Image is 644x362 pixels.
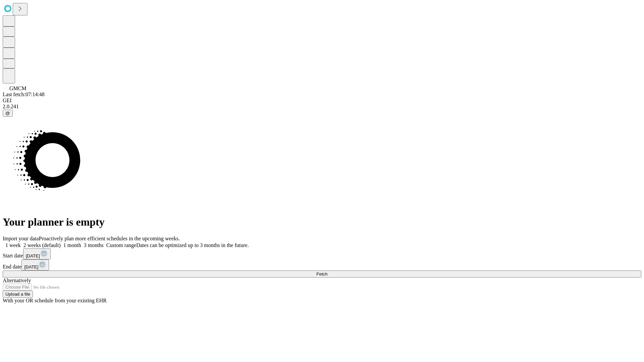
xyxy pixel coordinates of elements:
[24,264,38,269] span: [DATE]
[3,216,641,228] h1: Your planner is empty
[21,259,49,270] button: [DATE]
[63,242,81,248] span: 1 month
[39,236,180,241] span: Proactively plan more efficient schedules in the upcoming weeks.
[3,236,39,241] span: Import your data
[3,278,31,283] span: Alternatively
[3,291,33,298] button: Upload a file
[3,270,641,278] button: Fetch
[3,92,45,97] span: Last fetch: 07:14:48
[3,110,13,117] button: @
[26,253,40,258] span: [DATE]
[23,242,61,248] span: 2 weeks (default)
[5,242,21,248] span: 1 week
[3,248,641,259] div: Start date
[9,85,26,91] span: GMCM
[3,104,641,110] div: 2.0.241
[84,242,104,248] span: 3 months
[3,259,641,270] div: End date
[136,242,249,248] span: Dates can be optimized up to 3 months in the future.
[316,271,327,277] span: Fetch
[3,298,107,303] span: With your OR schedule from your existing EHR
[5,111,10,116] span: @
[106,242,136,248] span: Custom range
[23,248,51,259] button: [DATE]
[3,98,641,104] div: GEI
